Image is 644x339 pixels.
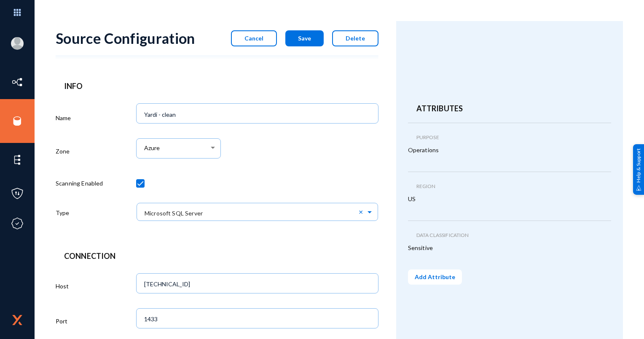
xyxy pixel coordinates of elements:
[11,76,24,89] img: icon-inventory.svg
[64,250,370,262] header: Connection
[285,30,324,46] button: Save
[56,30,195,47] div: Source Configuration
[633,144,644,195] div: Help & Support
[11,153,24,166] img: icon-elements.svg
[416,103,603,114] header: Attributes
[56,282,69,291] label: Host
[408,145,439,156] span: Operations
[56,113,71,122] label: Name
[408,243,433,253] span: Sensitive
[636,185,641,191] img: help_support.svg
[56,147,70,156] label: Zone
[11,187,24,200] img: icon-policies.svg
[11,217,24,230] img: icon-compliance.svg
[298,35,311,42] span: Save
[144,145,160,152] span: Azure
[415,273,455,280] span: Add Attribute
[5,3,30,22] img: app launcher
[416,134,603,141] header: Purpose
[56,179,103,188] label: Scanning Enabled
[332,30,378,46] button: Delete
[11,115,24,127] img: icon-sources.svg
[244,35,263,42] span: Cancel
[346,35,365,42] span: Delete
[416,231,603,239] header: Data Classification
[408,194,416,204] span: US
[56,317,68,326] label: Port
[359,208,366,215] span: Clear all
[64,81,370,92] header: Info
[56,208,70,217] label: Type
[416,183,603,190] header: Region
[231,30,277,46] button: Cancel
[408,269,462,285] button: Add Attribute
[11,37,24,50] img: blank-profile-picture.png
[144,315,374,323] input: 1433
